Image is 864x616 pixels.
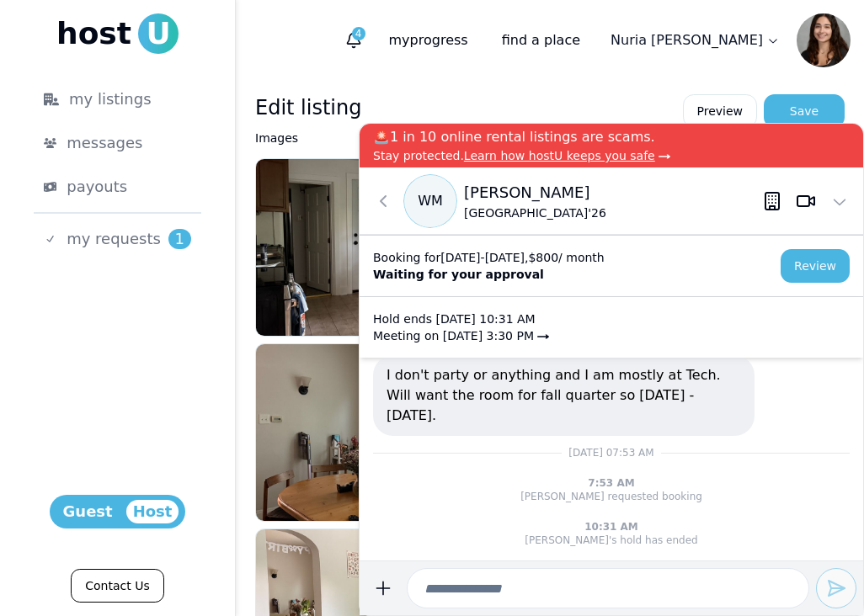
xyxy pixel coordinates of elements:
span: payouts [67,175,127,199]
div: Save [790,103,819,119]
button: Review [781,249,850,283]
p: Waiting for your approval [373,266,605,283]
span: [DATE] [440,251,480,264]
span: 7:53 AM [588,477,634,489]
p: Hold ends [373,311,850,327]
img: listing/cmbv4ngph01v2hd6obed56l5a/nvhbmoxqrtv3zvbig6ccq7gu [256,344,522,521]
span: my requests [67,227,161,251]
a: messages [17,125,218,162]
p: [GEOGRAPHIC_DATA] ' 26 [464,204,606,221]
button: 4 [339,25,369,56]
p: [PERSON_NAME] requested booking [520,490,702,503]
img: listing/cmbv4ngph01v2hd6obed56l5a/htntw8lebdzqapddwheckjoo [256,159,522,336]
p: 🚨1 in 10 online rental listings are scams. [373,127,850,147]
span: [DATE] 07:53 AM [568,447,653,459]
span: [DATE] [485,251,525,264]
span: W M [403,174,457,228]
span: Host [126,500,179,523]
button: Hold ends [DATE] 10:31 AMMeeting on [DATE] 3:30 PM [360,296,863,358]
span: [DATE] 3:30 PM [443,329,534,343]
a: my listings [17,81,218,118]
a: Contact Us [71,569,163,603]
p: I don't party or anything and I am mostly at Tech. Will want the room for fall quarter so [DATE] ... [387,365,741,426]
p: [PERSON_NAME]'s hold has ended [525,534,697,547]
h3: Edit listing [255,94,361,128]
p: Meeting on [373,327,850,344]
a: my requests1 [17,220,218,258]
a: payouts [17,168,218,205]
a: hostU [56,13,179,54]
p: Booking for - , $ 800 / month [373,249,605,266]
a: Nuria [PERSON_NAME] [600,24,790,57]
button: Save [764,94,845,128]
div: my listings [44,88,191,111]
span: 10:31 AM [584,521,638,533]
a: Preview [683,94,758,128]
p: [PERSON_NAME] [464,181,606,204]
p: Nuria [PERSON_NAME] [611,30,763,50]
span: 4 [352,27,365,40]
span: messages [67,131,142,155]
label: Images [255,131,298,145]
p: progress [376,24,482,57]
span: Guest [56,500,120,523]
span: [DATE] 10:31 AM [435,312,535,326]
span: host [56,17,131,50]
span: my [389,32,410,48]
span: Learn how hostU keeps you safe [464,149,655,162]
span: 1 [168,229,191,249]
span: U [138,13,179,54]
a: find a place [488,24,594,57]
p: Stay protected. [373,147,850,164]
img: Nuria Rodriguez avatar [797,13,851,67]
